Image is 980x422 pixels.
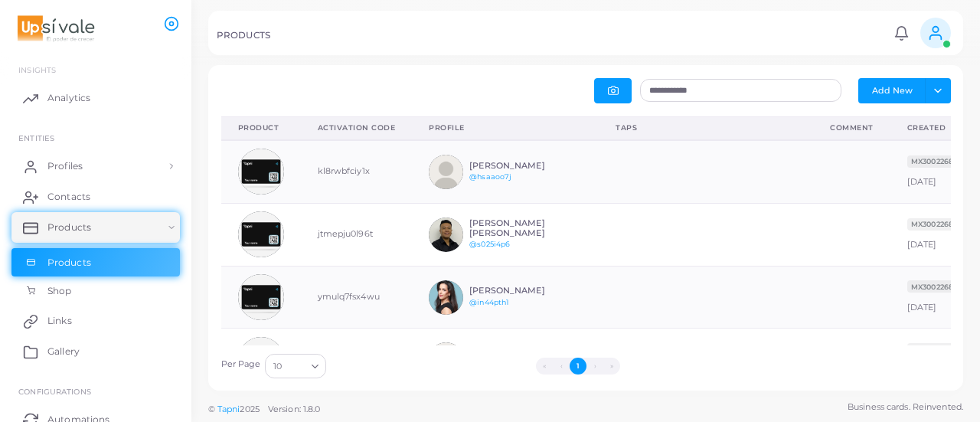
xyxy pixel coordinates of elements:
a: @hsaaoo7j [469,172,511,181]
img: avatar [429,218,463,252]
span: Configurations [18,387,91,396]
a: Tapni [217,404,240,414]
a: MX30022680 [907,218,962,229]
div: Search for option [265,354,326,378]
h6: [PERSON_NAME] [469,161,582,171]
td: jtmepju0l96t [301,203,413,266]
img: avatar [238,149,284,195]
h5: PRODUCTS [217,30,270,41]
div: Taps [616,123,796,133]
img: avatar [238,211,284,257]
button: Add New [858,78,926,103]
span: Business cards. Reinvented. [848,401,963,414]
span: MX30022680 [907,155,962,168]
a: MX30022680 [907,281,962,292]
img: avatar [429,155,463,189]
span: MX30022680 [907,280,962,293]
div: Product [238,123,284,133]
ul: Pagination [330,358,826,375]
img: avatar [429,280,463,315]
span: INSIGHTS [18,65,56,74]
td: 8dyy9jc476ea [301,329,413,391]
span: Products [47,221,91,234]
span: Gallery [47,345,80,358]
input: Search for option [283,358,305,375]
td: [DATE] [890,140,979,203]
td: kl8rwbfciy1x [301,140,413,203]
a: Products [11,212,180,243]
img: avatar [238,274,284,320]
span: Shop [47,284,71,298]
label: Per Page [221,358,261,371]
span: 10 [273,358,282,375]
span: Contacts [47,190,90,204]
span: MX30022680 [907,343,962,355]
span: Links [47,314,72,328]
img: avatar [238,337,284,383]
div: Comment [830,123,874,133]
span: ENTITIES [18,133,54,142]
a: Analytics [11,83,180,113]
a: Shop [11,276,180,306]
td: ymulq7fsx4wu [301,266,413,329]
span: Profiles [47,159,83,173]
span: © [208,403,320,416]
a: Products [11,248,180,277]
span: MX30022680 [907,218,962,231]
a: @in44pth1 [469,298,508,306]
button: Go to page 1 [570,358,586,375]
a: @s025i4p6 [469,240,510,248]
a: MX30022680 [907,155,962,166]
span: 2025 [240,403,259,416]
a: Profiles [11,151,180,182]
img: avatar [429,342,463,377]
td: [DATE] [890,203,979,266]
a: Links [11,306,180,336]
span: Products [47,256,91,270]
td: [DATE] [890,329,979,391]
a: MX30022680 [907,344,962,355]
div: Profile [429,123,582,133]
span: Version: 1.8.0 [268,404,321,414]
div: Activation Code [318,123,396,133]
a: Contacts [11,182,180,212]
div: Created [907,123,969,133]
td: [DATE] [890,266,979,329]
a: Gallery [11,336,180,367]
span: Analytics [47,91,90,105]
img: logo [14,15,99,43]
h6: [PERSON_NAME] [PERSON_NAME] [469,218,582,238]
h6: [PERSON_NAME] [469,286,582,296]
